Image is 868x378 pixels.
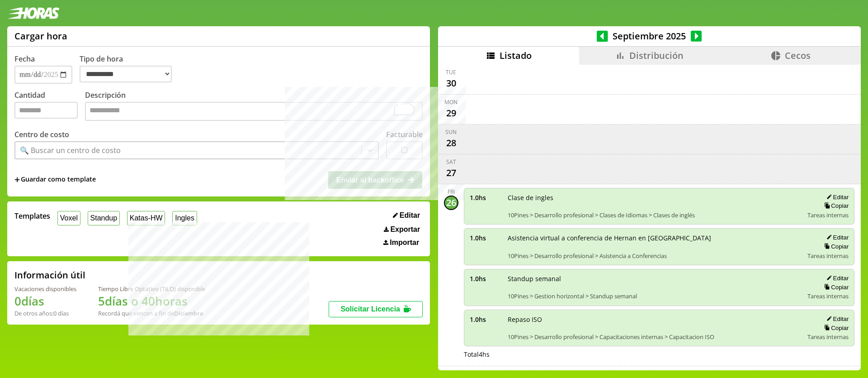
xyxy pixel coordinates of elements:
[14,309,76,317] div: De otros años: 0 días
[14,269,85,281] h2: Información útil
[438,65,861,369] div: scrollable content
[80,54,179,84] label: Tipo de hora
[390,239,419,247] span: Importar
[470,315,501,324] span: 1.0 hs
[807,252,849,260] span: Tareas internas
[98,293,205,309] h1: 5 días o 40 horas
[174,309,203,317] b: Diciembre
[381,225,423,234] button: Exportar
[821,243,849,250] button: Copiar
[98,309,205,317] div: Recordá que vencen a fin de
[98,285,205,293] div: Tiempo Libre Optativo (TiLO) disponible
[390,225,420,234] span: Exportar
[470,193,501,202] span: 1.0 hs
[508,292,802,300] span: 10Pines > Gestion horizontal > Standup semanal
[446,158,456,166] div: Sat
[85,90,423,123] label: Descripción
[500,49,532,62] span: Listado
[14,102,78,119] input: Cantidad
[824,274,849,282] button: Editar
[821,324,849,332] button: Copiar
[80,66,172,82] select: Tipo de hora
[470,274,501,283] span: 1.0 hs
[807,292,849,300] span: Tareas internas
[821,283,849,291] button: Copiar
[14,175,96,185] span: +Guardar como template
[88,211,120,225] button: Standup
[444,166,458,180] div: 27
[448,188,455,196] div: Fri
[629,49,684,62] span: Distribución
[508,315,802,324] span: Repaso ISO
[446,68,456,76] div: Tue
[824,315,849,323] button: Editar
[386,129,423,139] label: Facturable
[57,211,80,225] button: Voxel
[85,102,423,121] textarea: To enrich screen reader interactions, please activate Accessibility in Grammarly extension settings
[7,7,60,19] img: logotipo
[508,333,802,341] span: 10Pines > Desarrollo profesional > Capacitaciones internas > Capacitacion ISO
[470,234,501,242] span: 1.0 hs
[824,193,849,201] button: Editar
[14,129,69,139] label: Centro de costo
[444,76,458,91] div: 30
[444,196,458,210] div: 26
[400,211,420,220] span: Editar
[14,293,76,309] h1: 0 días
[14,175,20,185] span: +
[508,211,802,219] span: 10Pines > Desarrollo profesional > Clases de Idiomas > Clases de inglés
[445,128,457,136] div: Sun
[14,285,76,293] div: Vacaciones disponibles
[390,211,423,220] button: Editar
[824,234,849,241] button: Editar
[464,350,855,359] div: Total 4 hs
[340,305,400,313] span: Solicitar Licencia
[508,252,802,260] span: 10Pines > Desarrollo profesional > Asistencia a Conferencias
[14,54,35,64] label: Fecha
[14,211,50,221] span: Templates
[127,211,165,225] button: Katas-HW
[807,333,849,341] span: Tareas internas
[821,202,849,210] button: Copiar
[20,145,121,155] div: 🔍 Buscar un centro de costo
[508,234,802,242] span: Asistencia virtual a conferencia de Hernan en [GEOGRAPHIC_DATA]
[508,274,802,283] span: Standup semanal
[785,49,811,62] span: Cecos
[508,193,802,202] span: Clase de ingles
[444,106,458,120] div: 29
[14,30,67,42] h1: Cargar hora
[807,211,849,219] span: Tareas internas
[172,211,197,225] button: Ingles
[329,301,423,317] button: Solicitar Licencia
[14,90,85,123] label: Cantidad
[444,136,458,150] div: 28
[608,30,691,42] span: Septiembre 2025
[444,98,458,106] div: Mon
